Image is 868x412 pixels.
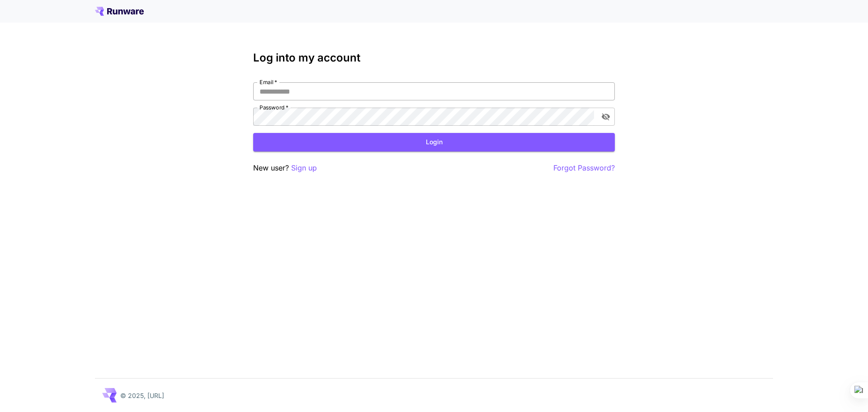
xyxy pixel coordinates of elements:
[598,109,614,125] button: toggle password visibility
[553,162,615,174] button: Forgot Password?
[259,104,288,111] label: Password
[253,133,615,152] button: Login
[120,391,164,400] p: © 2025, [URL]
[253,162,317,174] p: New user?
[291,162,317,174] button: Sign up
[259,78,277,86] label: Email
[253,52,615,64] h3: Log into my account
